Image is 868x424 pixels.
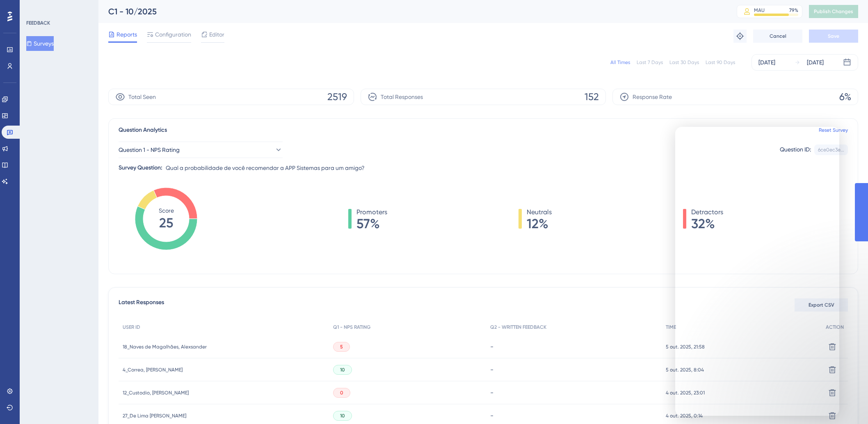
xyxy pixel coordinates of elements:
[340,390,343,396] span: 0
[26,36,54,51] button: Surveys
[490,366,658,374] div: -
[666,324,676,330] span: TIME
[666,413,703,419] span: 4 out. 2025, 0:14
[675,127,839,416] iframe: Intercom live chat
[527,207,552,217] span: Neutrals
[381,92,423,102] span: Total Responses
[340,367,345,373] span: 10
[159,207,174,214] tspan: Score
[155,30,191,39] span: Configuration
[610,59,630,66] div: All Times
[209,30,224,39] span: Editor
[585,90,599,103] span: 152
[26,20,50,26] div: FEEDBACK
[490,389,658,396] div: -
[527,217,552,230] span: 12%
[159,215,173,231] tspan: 25
[666,367,704,373] span: 5 out. 2025, 8:04
[108,6,716,17] div: C1 - 10/2025
[633,92,672,102] span: Response Rate
[119,145,180,155] span: Question 1 - NPS Rating
[119,125,167,135] span: Question Analytics
[123,413,186,419] span: 27_De Lima [PERSON_NAME]
[490,343,658,351] div: -
[839,90,851,103] span: 6%
[327,90,347,103] span: 2519
[340,344,343,350] span: 5
[123,344,207,350] span: 18_Naves de Magalhães, Alexsander
[706,59,735,66] div: Last 90 Days
[123,390,189,396] span: 12_Custodio, [PERSON_NAME]
[753,30,802,43] button: Cancel
[809,5,858,18] button: Publish Changes
[669,59,699,66] div: Last 30 Days
[834,392,858,416] iframe: UserGuiding AI Assistant Launcher
[116,30,137,39] span: Reports
[356,207,387,217] span: Promoters
[814,8,853,15] span: Publish Changes
[333,324,370,330] span: Q1 - NPS RATING
[770,33,786,39] span: Cancel
[166,163,365,173] span: Qual a probabilidade de você recomendar a APP Sistemas para um amigo?
[123,367,183,373] span: 4_Correa, [PERSON_NAME]
[666,344,705,350] span: 5 out. 2025, 21:58
[119,163,162,173] div: Survey Question:
[119,142,283,158] button: Question 1 - NPS Rating
[807,57,824,67] div: [DATE]
[490,324,546,330] span: Q2 - WRITTEN FEEDBACK
[119,298,164,312] span: Latest Responses
[828,33,839,39] span: Save
[666,390,705,396] span: 4 out. 2025, 23:01
[128,92,156,102] span: Total Seen
[356,217,387,230] span: 57%
[758,57,775,67] div: [DATE]
[809,30,858,43] button: Save
[637,59,663,66] div: Last 7 Days
[123,324,140,330] span: USER ID
[490,412,658,419] div: -
[754,7,765,14] div: MAU
[340,413,345,419] span: 10
[789,7,798,14] div: 79 %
